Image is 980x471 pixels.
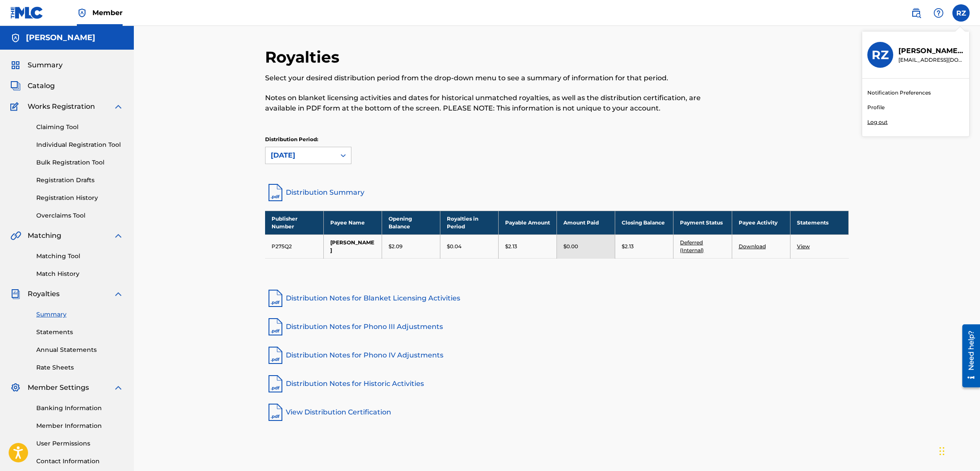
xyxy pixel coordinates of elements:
[36,363,123,372] a: Rate Sheets
[10,101,22,112] img: Works Registration
[265,402,286,423] img: pdf
[265,136,351,143] p: Distribution Period:
[323,211,382,234] th: Payee Name
[952,4,970,22] div: User Menu
[113,101,123,112] img: expand
[907,4,925,22] a: Public Search
[867,118,888,126] p: Log out
[36,310,123,319] a: Summary
[937,430,980,471] iframe: Chat Widget
[113,289,123,299] img: expand
[36,421,123,430] a: Member Information
[10,33,21,43] img: Accounts
[872,47,889,63] h3: RZ
[28,101,95,112] span: Works Registration
[739,243,766,250] a: Download
[36,252,123,261] a: Matching Tool
[265,182,286,203] img: distribution-summary-pdf
[36,193,123,202] a: Registration History
[10,289,21,299] img: Royalties
[615,211,673,234] th: Closing Balance
[898,46,964,56] p: Roger Zahab
[265,402,849,423] a: View Distribution Certification
[930,4,947,22] div: Help
[265,345,849,366] a: Distribution Notes for Phono IV Adjustments
[10,6,44,19] img: MLC Logo
[92,8,123,18] span: Member
[939,438,945,464] div: Drag
[36,269,123,278] a: Match History
[10,231,21,241] img: Matching
[265,288,849,309] a: Distribution Notes for Blanket Licensing Activities
[673,211,732,234] th: Payment Status
[36,176,123,185] a: Registration Drafts
[265,288,286,309] img: pdf
[28,382,89,393] span: Member Settings
[265,211,323,234] th: Publisher Number
[790,211,848,234] th: Statements
[265,316,286,337] img: pdf
[323,234,382,258] td: [PERSON_NAME]
[36,457,123,466] a: Contact Information
[732,211,790,234] th: Payee Activity
[382,211,440,234] th: Opening Balance
[28,289,60,299] span: Royalties
[265,373,849,394] a: Distribution Notes for Historic Activities
[680,239,704,253] a: Deferred (Internal)
[28,81,55,91] span: Catalog
[271,150,330,161] div: [DATE]
[36,404,123,413] a: Banking Information
[440,211,498,234] th: Royalties in Period
[622,243,634,250] p: $2.13
[563,243,578,250] p: $0.00
[898,56,964,64] p: rogerzahab@gmail.com
[265,316,849,337] a: Distribution Notes for Phono III Adjustments
[28,231,61,241] span: Matching
[867,89,931,97] a: Notification Preferences
[36,158,123,167] a: Bulk Registration Tool
[265,73,714,83] p: Select your desired distribution period from the drop-down menu to see a summary of information f...
[77,8,87,18] img: Top Rightsholder
[499,211,557,234] th: Payable Amount
[265,47,344,67] h2: Royalties
[797,243,810,250] a: View
[10,382,21,393] img: Member Settings
[36,123,123,132] a: Claiming Tool
[911,8,921,18] img: search
[36,439,123,448] a: User Permissions
[447,243,462,250] p: $0.04
[36,211,123,220] a: Overclaims Tool
[36,328,123,337] a: Statements
[10,81,21,91] img: Catalog
[10,60,63,70] a: SummarySummary
[36,345,123,354] a: Annual Statements
[36,140,123,149] a: Individual Registration Tool
[505,243,517,250] p: $2.13
[933,8,944,18] img: help
[557,211,615,234] th: Amount Paid
[10,60,21,70] img: Summary
[113,382,123,393] img: expand
[265,93,714,114] p: Notes on blanket licensing activities and dates for historical unmatched royalties, as well as th...
[265,345,286,366] img: pdf
[389,243,402,250] p: $2.09
[265,234,323,258] td: P275Q2
[265,373,286,394] img: pdf
[28,60,63,70] span: Summary
[956,321,980,390] iframe: Resource Center
[867,104,885,111] a: Profile
[113,231,123,241] img: expand
[10,81,55,91] a: CatalogCatalog
[265,182,849,203] a: Distribution Summary
[26,33,95,43] h5: ROGER ZAHAB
